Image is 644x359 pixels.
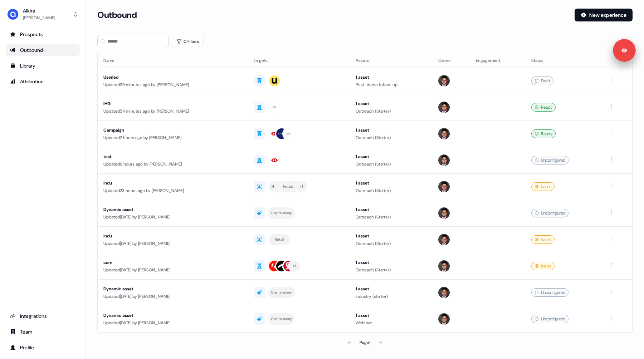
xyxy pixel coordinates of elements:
a: Go to team [6,326,80,338]
img: Hugh [438,75,450,87]
div: Updated 6 hours ago by [PERSON_NAME] [103,161,242,168]
div: Userled [103,74,242,81]
a: Go to integrations [6,310,80,322]
th: Targets [248,53,350,68]
div: indu [103,232,242,240]
div: Updated 2 hours ago by [PERSON_NAME] [103,134,242,141]
div: Updated [DATE] by [PERSON_NAME] [103,240,242,247]
button: Alkira[PERSON_NAME] [6,6,80,23]
div: Alkira [23,7,55,14]
div: 1 asset [356,153,427,160]
div: Retail [275,236,284,243]
div: Industry (starter) [356,293,427,300]
div: + 1 [293,263,296,269]
div: Issues [531,262,555,270]
div: Updated [DATE] by [PERSON_NAME] [103,319,242,326]
div: Updated 54 minutes ago by [PERSON_NAME] [103,108,242,115]
h3: Outbound [97,10,137,20]
div: 1 asset [356,312,427,319]
div: Unconfigured [531,315,569,323]
th: Owner [433,53,470,68]
a: Go to outbound experience [6,44,80,56]
div: Profile [10,344,75,351]
div: Ready [531,129,556,138]
div: Unconfigured [531,209,569,217]
div: Hotels & Resorts [283,183,299,190]
th: Name [98,53,248,68]
div: Dynamic asset [103,312,242,319]
div: 1 asset [356,179,427,187]
img: Hugh [438,102,450,113]
div: Updated [DATE] by [PERSON_NAME] [103,213,242,221]
a: Go to prospects [6,29,80,40]
div: Campaign [103,127,242,134]
div: 1 asset [356,232,427,240]
div: Team [10,328,75,335]
div: [PERSON_NAME] [23,14,55,21]
div: Ready [531,103,556,112]
img: Hugh [438,287,450,298]
div: com [103,259,242,266]
div: Updated [DATE] by [PERSON_NAME] [103,266,242,274]
div: Post-demo follow-up [356,81,427,88]
div: Updated [DATE] by [PERSON_NAME] [103,293,242,300]
img: Hugh [438,128,450,139]
div: + 1 [300,183,303,190]
div: Draft [531,77,553,85]
div: Prospects [10,31,75,38]
div: One to many [271,316,292,322]
button: 0 Filters [172,36,204,47]
div: 1 asset [356,285,427,292]
div: Integrations [10,313,75,320]
div: Dynamic asset [103,206,242,213]
div: Attribution [10,78,75,85]
th: Status [526,53,601,68]
div: 1 asset [356,206,427,213]
div: IHG [103,100,242,107]
a: Go to profile [6,342,80,353]
div: test [103,153,242,160]
div: Outbound [10,46,75,54]
div: One to many [271,210,292,216]
a: Go to templates [6,60,80,72]
div: 1 asset [356,74,427,81]
div: 1 asset [356,127,427,134]
div: Outreach (Starter) [356,134,427,141]
div: Dynamic asset [103,285,242,292]
div: Outreach (Starter) [356,240,427,247]
th: Engagement [470,53,526,68]
img: Hugh [438,207,450,219]
div: Updated 23 hours ago by [PERSON_NAME] [103,187,242,194]
div: indu [103,179,242,187]
button: New experience [575,9,633,21]
div: Webinar [356,319,427,326]
img: Hugh [438,234,450,245]
div: Issues [531,182,555,191]
div: Outreach (Starter) [356,187,427,194]
div: Outreach (Starter) [356,213,427,221]
div: Library [10,62,75,69]
div: One to many [271,289,292,296]
div: Hotel Accommodations [272,183,287,190]
img: Hugh [438,181,450,192]
div: Unconfigured [531,288,569,297]
img: Hugh [438,313,450,325]
a: Go to attribution [6,76,80,87]
img: Hugh [438,154,450,166]
div: Outreach (Starter) [356,108,427,115]
div: 1 asset [356,100,427,107]
div: Updated 35 minutes ago by [PERSON_NAME] [103,81,242,88]
th: Assets [350,53,433,68]
div: 1 asset [356,259,427,266]
div: Outreach (Starter) [356,161,427,168]
div: Issues [531,235,555,244]
div: Unconfigured [531,156,569,164]
div: Page 1 [360,339,370,346]
div: Outreach (Starter) [356,266,427,274]
img: Hugh [438,260,450,272]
